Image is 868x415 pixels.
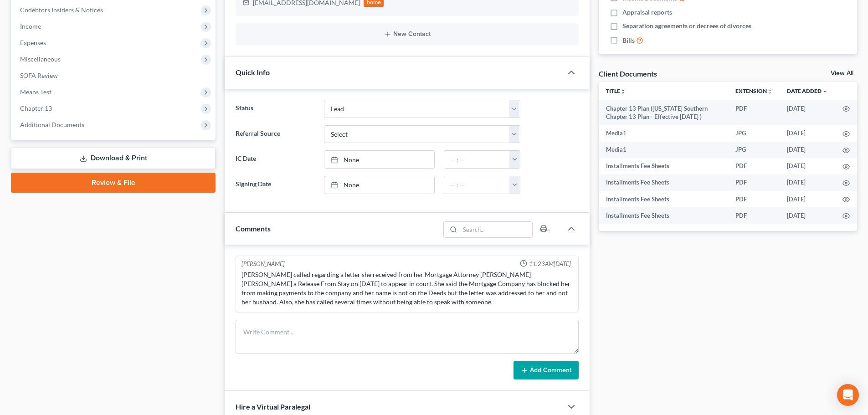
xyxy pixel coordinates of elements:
[243,31,571,38] button: New Contact
[241,260,285,268] div: [PERSON_NAME]
[787,87,828,94] a: Date Added expand_more
[236,402,310,411] span: Hire a Virtual Paralegal
[622,8,672,17] span: Appraisal reports
[728,100,780,125] td: PDF
[236,224,271,233] span: Comments
[735,87,772,94] a: Extensionunfold_more
[231,100,319,118] label: Status
[822,89,828,94] i: expand_more
[20,55,61,63] span: Miscellaneous
[231,150,319,169] label: IC Date
[514,361,579,380] button: Add Comment
[728,125,780,141] td: JPG
[20,22,41,30] span: Income
[728,191,780,207] td: PDF
[767,89,772,94] i: unfold_more
[780,174,835,191] td: [DATE]
[13,67,216,84] a: SOFA Review
[599,100,728,125] td: Chapter 13 Plan ([US_STATE] Southern Chapter 13 Plan - Effective [DATE] )
[728,174,780,191] td: PDF
[780,207,835,224] td: [DATE]
[728,207,780,224] td: PDF
[231,125,319,143] label: Referral Source
[780,125,835,141] td: [DATE]
[622,21,751,31] span: Separation agreements or decrees of divorces
[606,87,626,94] a: Titleunfold_more
[728,158,780,174] td: PDF
[11,173,216,193] a: Review & File
[780,142,835,158] td: [DATE]
[529,260,571,268] span: 11:23AM[DATE]
[728,142,780,158] td: JPG
[324,151,434,168] a: None
[20,72,58,79] span: SOFA Review
[460,222,533,237] input: Search...
[780,191,835,207] td: [DATE]
[231,176,319,194] label: Signing Date
[20,104,52,112] span: Chapter 13
[599,207,728,224] td: Installments Fee Sheets
[780,158,835,174] td: [DATE]
[622,36,635,45] span: Bills
[599,142,728,158] td: Media1
[20,88,51,96] span: Means Test
[241,270,573,307] div: [PERSON_NAME] called regarding a letter she received from her Mortgage Attorney [PERSON_NAME] [PE...
[599,191,728,207] td: Installments Fee Sheets
[444,176,510,194] input: -- : --
[20,6,103,14] span: Codebtors Insiders & Notices
[11,148,216,169] a: Download & Print
[599,125,728,141] td: Media1
[780,100,835,125] td: [DATE]
[599,69,657,78] div: Client Documents
[324,176,434,194] a: None
[599,158,728,174] td: Installments Fee Sheets
[599,174,728,191] td: Installments Fee Sheets
[837,384,859,406] div: Open Intercom Messenger
[236,68,270,77] span: Quick Info
[20,121,84,128] span: Additional Documents
[20,39,46,46] span: Expenses
[831,70,853,77] a: View All
[444,151,510,168] input: -- : --
[620,89,626,94] i: unfold_more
